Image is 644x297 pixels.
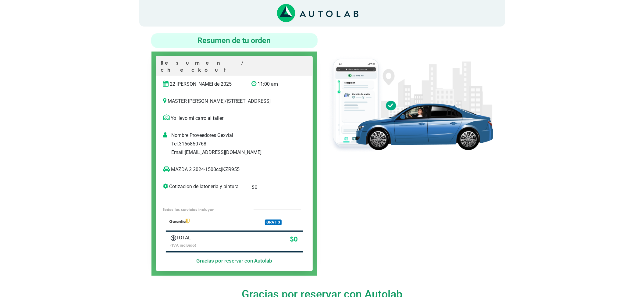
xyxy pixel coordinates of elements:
[251,183,293,191] p: $ 0
[171,132,310,139] p: Nombre: Proveedores Gexvial
[163,98,305,105] p: MASTER [PERSON_NAME] / [STREET_ADDRESS]
[163,115,305,122] p: Yo llevo mi carro al taller
[163,166,293,173] p: MAZDA 2 2024-1500cc | KZR955
[171,149,310,156] p: Email: [EMAIL_ADDRESS][DOMAIN_NAME]
[166,258,303,264] h5: Gracias por reservar con Autolab
[154,36,315,45] h4: Resumen de tu orden
[161,59,308,76] p: Resumen / checkout
[171,243,197,248] small: (IVA incluido)
[169,219,243,224] p: Garantía
[251,81,293,88] p: 11:00 am
[163,183,242,190] p: Cotizacion de latoneria y pintura
[265,220,282,225] span: GRATIS
[163,81,242,88] p: 22 [PERSON_NAME] de 2025
[171,235,176,241] img: Autobooking-Iconos-23.png
[277,10,358,16] a: Link al sitio de autolab
[171,140,310,148] p: Tel: 3166850768
[227,234,298,245] p: $ 0
[171,234,219,242] p: TOTAL
[163,207,241,213] p: Todos los servicios incluyen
